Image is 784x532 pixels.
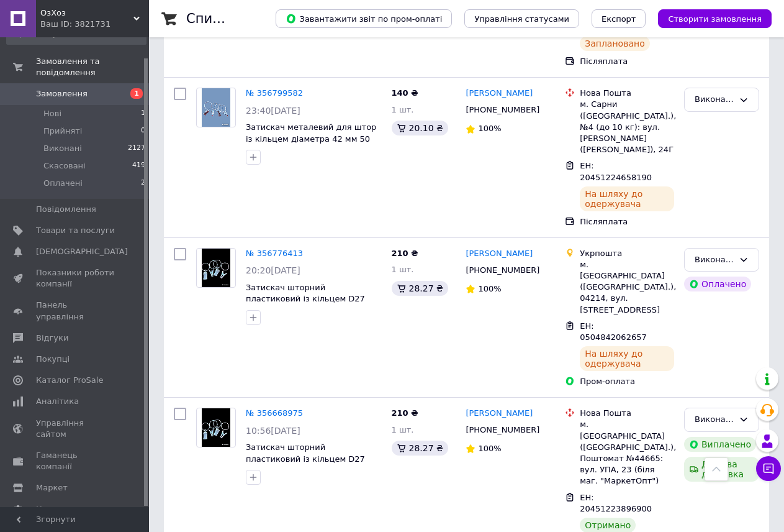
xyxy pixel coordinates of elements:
span: 210 ₴ [392,408,418,418]
span: Гаманець компанії [36,450,115,472]
span: Товари та послуги [36,225,115,236]
div: 20.10 ₴ [392,121,448,135]
div: Післяплата [580,216,674,227]
div: Виконано [695,254,734,267]
span: 0 [141,126,145,137]
h1: Список замовлень [186,11,312,26]
span: 100% [478,284,501,293]
button: Експорт [592,9,646,28]
span: 10:56[DATE] [246,426,300,436]
span: [DEMOGRAPHIC_DATA] [36,246,128,257]
a: № 356799582 [246,88,303,98]
button: Чат з покупцем [756,456,781,481]
div: Нова Пошта [580,88,674,99]
span: Маркет [36,482,68,493]
img: Фото товару [202,88,231,127]
span: ЕН: 20451224658190 [580,161,652,182]
span: Аналітика [36,396,79,407]
span: ЕН: 0504842062657 [580,321,647,342]
div: м. Сарни ([GEOGRAPHIC_DATA].), №4 (до 10 кг): вул. [PERSON_NAME] ([PERSON_NAME]), 24Г [580,99,674,155]
div: Укрпошта [580,248,674,259]
span: Повідомлення [36,204,96,215]
div: Оплачено [684,277,751,291]
span: 419 [132,160,145,172]
a: Затискач металевий для штор із кільцем діаметра 42 мм 50 шт. [246,122,376,155]
span: Управління сайтом [36,418,115,440]
div: Виплачено [684,437,756,452]
div: м. [GEOGRAPHIC_DATA] ([GEOGRAPHIC_DATA].), Поштомат №44665: вул. УПА, 23 (біля маг. "МаркетОпт") [580,419,674,487]
span: ЕН: 20451223896900 [580,493,652,514]
span: Експорт [602,14,636,24]
a: Фото товару [196,88,236,127]
div: Післяплата [580,56,674,67]
img: Фото товару [202,408,231,447]
span: Каталог ProSale [36,375,103,386]
span: Управління статусами [474,14,569,24]
a: [PERSON_NAME] [466,88,533,99]
span: 1 шт. [392,105,414,114]
div: [PHONE_NUMBER] [463,102,542,118]
span: Прийняті [43,126,82,137]
span: Замовлення [36,88,88,99]
div: Ваш ID: 3821731 [40,19,149,30]
span: 2127 [128,143,145,154]
span: Виконані [43,143,82,154]
a: Затискач шторний пластиковий із кільцем D27 нахлист. за 100 шт. [246,283,365,315]
span: Створити замовлення [668,14,762,24]
span: Відгуки [36,332,68,344]
div: Виконано [695,93,734,106]
span: Завантажити звіт по пром-оплаті [286,13,442,24]
button: Завантажити звіт по пром-оплаті [276,9,452,28]
span: 1 [141,108,145,119]
div: Дешева доставка [684,457,759,482]
span: Замовлення та повідомлення [36,56,149,78]
span: 20:20[DATE] [246,265,300,275]
span: 100% [478,444,501,453]
button: Управління статусами [464,9,579,28]
a: № 356776413 [246,249,303,258]
div: м. [GEOGRAPHIC_DATA] ([GEOGRAPHIC_DATA].), 04214, вул. [STREET_ADDRESS] [580,259,674,316]
div: Нова Пошта [580,408,674,419]
span: Оплачені [43,178,83,189]
a: Фото товару [196,248,236,288]
div: [PHONE_NUMBER] [463,422,542,438]
img: Фото товару [202,249,231,287]
span: 1 [130,88,143,99]
span: 100% [478,124,501,133]
span: ОзХоз [40,7,133,19]
a: Фото товару [196,408,236,447]
span: 140 ₴ [392,88,418,98]
div: 28.27 ₴ [392,281,448,296]
span: Показники роботи компанії [36,267,115,290]
span: 210 ₴ [392,249,418,258]
a: № 356668975 [246,408,303,418]
div: 28.27 ₴ [392,441,448,456]
a: [PERSON_NAME] [466,408,533,420]
div: На шляху до одержувача [580,186,674,211]
button: Створити замовлення [658,9,772,28]
div: Виконано [695,413,734,426]
span: 1 шт. [392,425,414,434]
a: [PERSON_NAME] [466,248,533,260]
span: Нові [43,108,61,119]
div: Пром-оплата [580,376,674,387]
span: Покупці [36,354,70,365]
span: 1 шт. [392,265,414,274]
span: 2 [141,178,145,189]
a: Створити замовлення [646,14,772,23]
span: Налаштування [36,504,99,515]
div: Заплановано [580,36,650,51]
span: Панель управління [36,300,115,322]
div: На шляху до одержувача [580,346,674,371]
span: 23:40[DATE] [246,106,300,116]
span: Скасовані [43,160,86,172]
div: [PHONE_NUMBER] [463,262,542,278]
a: Затискач шторний пластиковий із кільцем D27 нахлист. за 100 шт. [246,443,365,475]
